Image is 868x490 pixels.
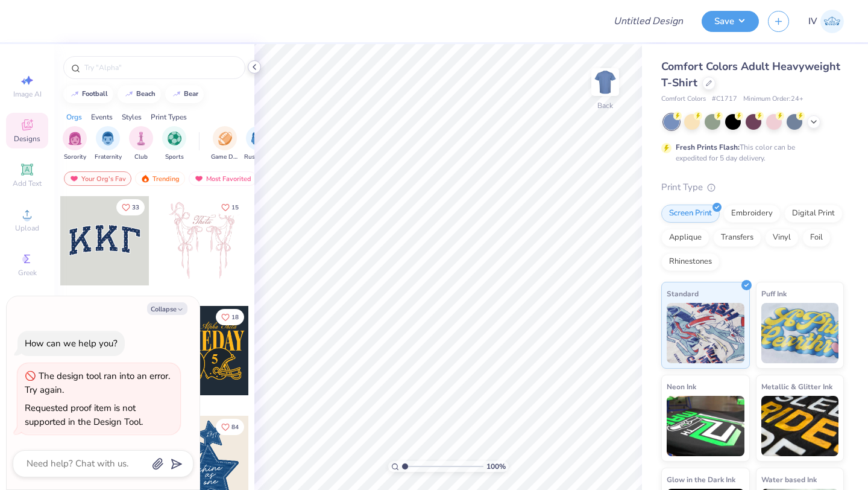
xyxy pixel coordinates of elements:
div: Orgs [66,112,82,122]
span: Rush & Bid [244,153,272,162]
button: Like [216,419,244,435]
span: Neon Ink [667,380,696,393]
span: Game Day [211,153,239,162]
input: Try "Alpha" [83,62,237,74]
img: trend_line.gif [172,91,181,98]
img: Club Image [134,132,148,145]
button: Like [216,199,244,215]
span: Fraternity [95,153,122,162]
span: Comfort Colors [661,94,706,104]
div: bear [184,91,198,97]
img: trend_line.gif [70,91,80,98]
div: The design tool ran into an error. Try again. [25,370,170,396]
div: Embroidery [723,205,781,223]
img: trending.gif [140,174,150,183]
strong: Fresh Prints Flash: [676,142,740,152]
div: filter for Sports [162,126,186,162]
button: Like [116,199,145,215]
div: Events [91,112,113,122]
img: Neon Ink [667,396,744,456]
img: Sports Image [168,132,181,145]
span: IV [808,14,817,28]
span: Water based Ink [761,473,817,486]
img: Fraternity Image [101,132,115,145]
span: 100 % [486,461,506,472]
div: How can we help you? [25,337,118,349]
img: Metallic & Glitter Ink [761,396,839,456]
div: beach [136,91,156,97]
span: Add Text [13,179,42,188]
span: Upload [15,223,39,233]
button: beach [118,85,161,103]
button: filter button [95,126,122,162]
span: 18 [231,314,239,320]
button: filter button [162,126,186,162]
div: Styles [122,112,142,122]
img: Back [593,70,617,94]
div: Foil [802,229,831,247]
button: filter button [63,126,87,162]
div: Trending [135,171,185,186]
span: Greek [18,268,37,278]
div: football [82,91,108,97]
img: Game Day Image [218,132,232,145]
div: Applique [661,229,709,247]
img: Standard [667,303,744,363]
button: bear [165,85,204,103]
span: Club [134,153,148,162]
button: Save [702,11,759,32]
div: Screen Print [661,205,720,223]
span: Comfort Colors Adult Heavyweight T-Shirt [661,59,840,90]
div: Print Type [661,180,844,194]
div: filter for Sorority [63,126,87,162]
div: Your Org's Fav [64,171,131,186]
div: Print Types [151,112,187,122]
img: most_fav.gif [194,174,204,183]
button: football [63,85,113,103]
div: filter for Game Day [211,126,239,162]
button: Collapse [147,302,187,315]
button: filter button [244,126,272,162]
div: Most Favorited [189,171,257,186]
span: Sports [165,153,184,162]
div: filter for Club [129,126,153,162]
button: Like [216,309,244,325]
div: Back [597,100,613,111]
div: Rhinestones [661,253,720,271]
span: Puff Ink [761,287,787,300]
span: Designs [14,134,40,144]
div: filter for Fraternity [95,126,122,162]
img: most_fav.gif [69,174,79,183]
span: Image AI [13,89,42,99]
a: IV [808,10,844,33]
button: filter button [211,126,239,162]
div: Digital Print [784,205,843,223]
span: # C1717 [712,94,737,104]
span: 84 [231,424,239,430]
img: Rush & Bid Image [251,132,265,145]
img: Puff Ink [761,303,839,363]
div: This color can be expedited for 5 day delivery. [676,142,824,164]
div: filter for Rush & Bid [244,126,272,162]
img: Isha Veturkar [820,10,844,33]
div: Requested proof item is not supported in the Design Tool. [25,402,143,428]
span: Minimum Order: 24 + [743,94,804,104]
span: 15 [231,205,239,211]
span: 33 [132,205,139,211]
img: trend_line.gif [124,91,134,98]
div: Transfers [713,229,761,247]
img: Sorority Image [68,132,82,145]
span: Sorority [64,153,86,162]
input: Untitled Design [604,9,693,33]
button: filter button [129,126,153,162]
div: Vinyl [765,229,799,247]
span: Standard [667,287,699,300]
span: Metallic & Glitter Ink [761,380,832,393]
span: Glow in the Dark Ink [667,473,735,486]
